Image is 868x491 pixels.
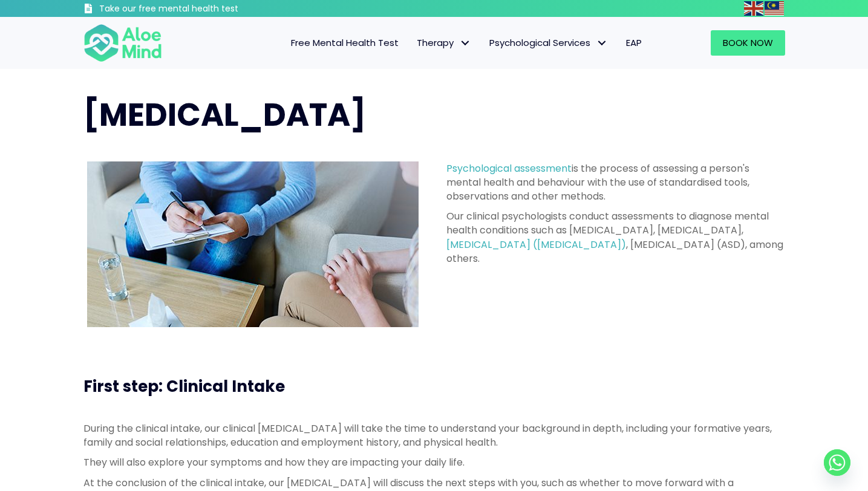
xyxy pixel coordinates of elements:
[480,30,617,56] a: Psychological ServicesPsychological Services: submenu
[626,36,642,49] span: EAP
[446,209,785,265] p: Our clinical psychologists conduct assessments to diagnose mental health conditions such as [MEDI...
[408,30,480,56] a: TherapyTherapy: submenu
[417,36,471,49] span: Therapy
[83,455,785,469] p: They will also explore your symptoms and how they are impacting your daily life.
[765,1,785,15] a: Malay
[744,1,763,16] img: en
[744,1,765,15] a: English
[723,36,773,49] span: Book Now
[87,161,419,327] img: psychological assessment
[83,376,285,397] span: First step: Clinical Intake
[83,3,303,17] a: Take our free mental health test
[457,34,474,52] span: Therapy: submenu
[282,30,408,56] a: Free Mental Health Test
[765,1,784,16] img: ms
[83,421,785,449] p: During the clinical intake, our clinical [MEDICAL_DATA] will take the time to understand your bac...
[446,161,572,175] a: Psychological assessment
[617,30,651,56] a: EAP
[446,161,785,204] p: is the process of assessing a person's mental health and behaviour with the use of standardised t...
[711,30,785,56] a: Book Now
[99,3,303,15] h3: Take our free mental health test
[489,36,608,49] span: Psychological Services
[593,34,611,52] span: Psychological Services: submenu
[824,449,850,476] a: Whatsapp
[83,23,162,63] img: Aloe mind Logo
[178,30,651,56] nav: Menu
[446,238,626,252] a: [MEDICAL_DATA] ([MEDICAL_DATA])
[291,36,399,49] span: Free Mental Health Test
[83,93,366,137] span: [MEDICAL_DATA]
